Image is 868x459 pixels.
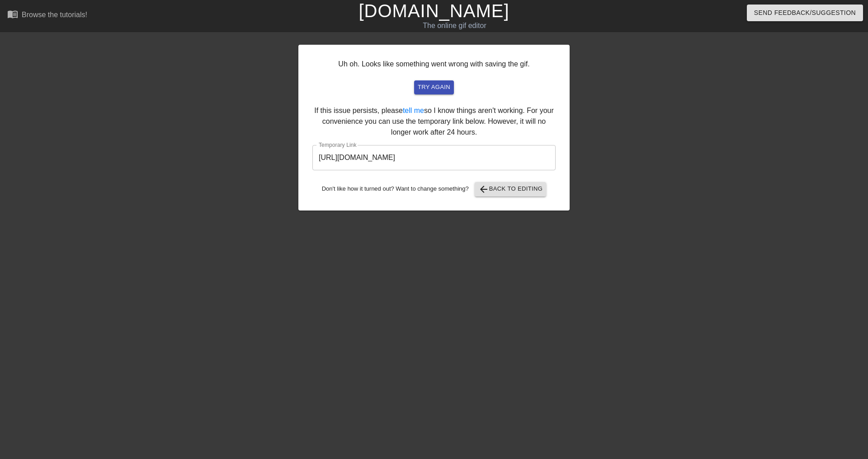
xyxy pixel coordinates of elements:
[294,20,615,31] div: The online gif editor
[359,1,509,21] a: [DOMAIN_NAME]
[403,107,424,114] a: tell me
[418,82,450,93] span: try again
[7,9,18,19] span: menu_book
[312,182,556,197] div: Don't like how it turned out? Want to change something?
[7,9,87,23] a: Browse the tutorials!
[298,45,570,211] div: Uh oh. Looks like something went wrong with saving the gif. If this issue persists, please so I k...
[747,5,863,21] button: Send Feedback/Suggestion
[475,182,547,197] button: Back to Editing
[414,80,454,94] button: try again
[754,7,856,19] span: Send Feedback/Suggestion
[478,184,543,195] span: Back to Editing
[478,184,489,195] span: arrow_back
[312,145,556,170] input: bare
[22,11,87,19] div: Browse the tutorials!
